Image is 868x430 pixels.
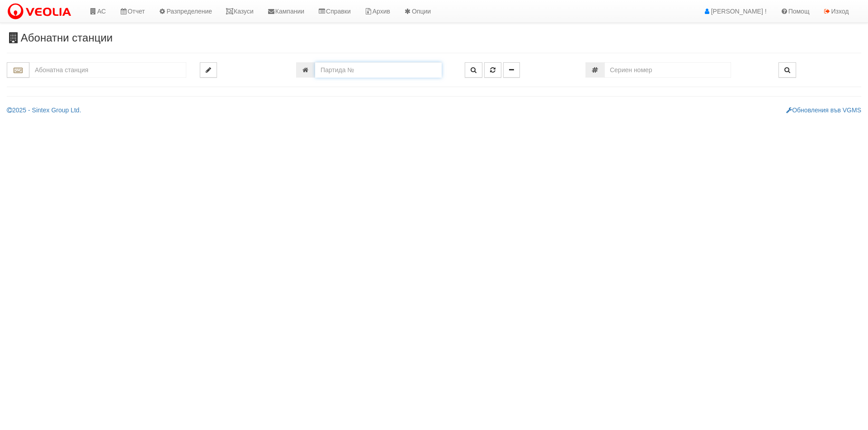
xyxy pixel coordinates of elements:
[7,106,81,114] a: 2025 - Sintex Group Ltd.
[7,2,75,21] img: VeoliaLogo.png
[604,62,731,78] input: Сериен номер
[786,106,861,114] a: Обновления във VGMS
[315,62,442,78] input: Партида №
[29,62,186,78] input: Абонатна станция
[7,32,861,44] h3: Абонатни станции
